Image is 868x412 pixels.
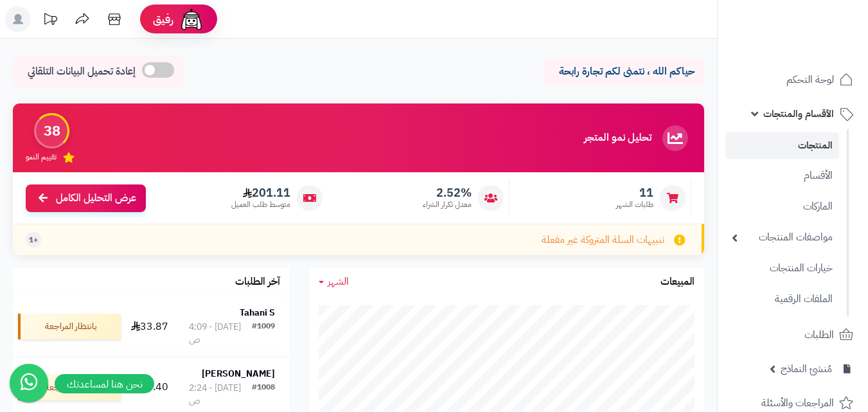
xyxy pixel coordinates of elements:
span: عرض التحليل الكامل [56,191,136,206]
a: الماركات [725,193,839,220]
span: 11 [616,186,653,200]
div: بانتظار المراجعة [18,314,121,339]
a: الشهر [319,274,349,289]
a: مواصفات المنتجات [725,224,839,251]
span: 2.52% [423,186,472,200]
span: المراجعات والأسئلة [761,394,834,412]
span: رفيق [153,12,173,27]
a: الأقسام [725,162,839,190]
a: المنتجات [725,132,839,159]
strong: Tahani S [240,306,275,319]
p: حياكم الله ، نتمنى لكم تجارة رابحة [553,64,695,79]
div: Domain Overview [51,76,115,84]
img: tab_keywords_by_traffic_grey.svg [130,75,140,85]
span: لوحة التحكم [786,71,834,89]
span: 201.11 [231,186,290,200]
div: #1008 [252,382,275,408]
h3: تحليل نمو المتجر [584,132,651,144]
a: عرض التحليل الكامل [26,184,146,212]
span: الطلبات [804,326,834,344]
a: الملفات الرقمية [725,285,839,313]
span: الأقسام والمنتجات [763,105,834,123]
a: الطلبات [725,319,860,350]
a: لوحة التحكم [725,64,860,95]
a: تحديثات المنصة [34,6,66,35]
div: Domain: [DOMAIN_NAME] [33,33,141,44]
span: معدل تكرار الشراء [423,199,472,210]
img: ai-face.png [179,6,204,32]
span: تقييم النمو [26,152,57,163]
span: تنبيهات السلة المتروكة غير مفعلة [542,233,664,247]
div: [DATE] - 2:24 ص [189,382,252,408]
td: 33.87 [126,296,174,357]
img: logo_orange.svg [21,21,31,31]
h3: آخر الطلبات [235,276,280,288]
img: tab_domain_overview_orange.svg [37,75,48,85]
div: v 4.0.24 [36,21,63,31]
img: website_grey.svg [21,33,31,44]
span: الشهر [328,274,349,289]
span: إعادة تحميل البيانات التلقائي [28,64,136,79]
div: #1009 [252,321,275,346]
h3: المبيعات [660,276,695,288]
a: خيارات المنتجات [725,255,839,282]
span: متوسط طلب العميل [231,199,290,210]
div: Keywords by Traffic [144,76,212,84]
span: مُنشئ النماذج [781,360,832,378]
div: [DATE] - 4:09 ص [189,321,252,346]
strong: [PERSON_NAME] [202,367,275,381]
span: +1 [29,235,38,246]
span: طلبات الشهر [616,199,653,210]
